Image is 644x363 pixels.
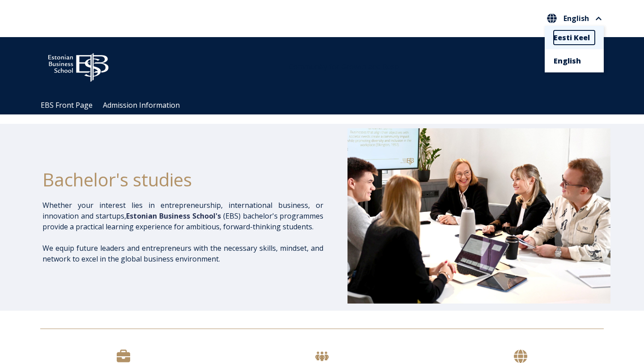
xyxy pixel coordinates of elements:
a: English [554,54,595,68]
a: EBS Front Page [41,100,93,110]
span: Estonian Business School's [126,211,221,221]
img: ebs_logo2016_white [40,46,116,84]
span: English [563,15,589,22]
h1: Bachelor's studies [42,169,323,191]
div: Navigation Menu [36,96,617,114]
p: Whether your interest lies in entrepreneurship, international business, or innovation and startup... [42,200,323,232]
nav: Select your language [545,11,604,26]
a: Admission Information [103,100,180,110]
img: Bachelor's at EBS [347,128,610,304]
p: We equip future leaders and entrepreneurs with the necessary skills, mindset, and network to exce... [42,243,323,264]
span: Community for Growth and Resp [289,62,399,72]
button: English [545,11,604,25]
a: Eesti Keel [554,30,595,45]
